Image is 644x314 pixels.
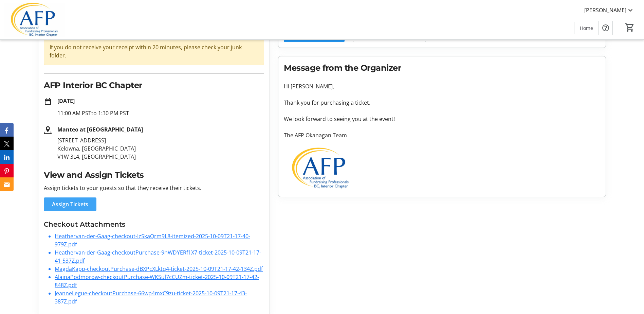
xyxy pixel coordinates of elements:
[52,200,88,208] span: Assign Tickets
[284,99,600,107] p: Thank you for purchasing a ticket.
[44,197,96,211] a: Assign Tickets
[55,232,250,248] a: Heathervan-der-Gaag-checkout-IzSkaQrm9L8-itemized-2025-10-09T21-17-40-979Z.pdf
[44,219,264,229] h3: Checkout Attachments
[284,29,345,42] a: View My Account
[44,98,52,106] mat-icon: date_range
[584,6,626,14] span: [PERSON_NAME]
[284,115,600,123] p: We look forward to seeing you at the event!
[284,62,600,74] h2: Message from the Organizer
[284,147,357,189] img: AFP Interior BC logo
[57,136,264,161] p: [STREET_ADDRESS] Kelowna, [GEOGRAPHIC_DATA] V1W 3L4, [GEOGRAPHIC_DATA]
[284,82,600,90] p: Hi [PERSON_NAME],
[55,265,263,273] a: MagdaKapp-checkoutPurchase-dBXPcXLktq4-ticket-2025-10-09T21-17-42-134Z.pdf
[55,290,247,305] a: JeanneLegue-checkoutPurchase-66wp4mxC9zu-ticket-2025-10-09T21-17-43-387Z.pdf
[55,249,261,264] a: Heathervan-der-Gaag-checkoutPurchase-9nWDYERf1X7-ticket-2025-10-09T21-17-41-537Z.pdf
[4,3,65,37] img: AFP Interior BC's Logo
[574,22,599,34] a: Home
[55,273,259,289] a: AlainaPodmorow-checkoutPurchase-WKSul7cCUZm-ticket-2025-10-09T21-17-42-848Z.pdf
[57,126,143,133] strong: Manteo at [GEOGRAPHIC_DATA]
[580,24,593,32] span: Home
[624,21,636,34] button: Cart
[579,5,640,16] button: [PERSON_NAME]
[353,29,426,42] a: My Payment Methods
[44,79,264,91] h2: AFP Interior BC Chapter
[57,109,264,117] p: 11:00 AM PST to 1:30 PM PST
[44,37,264,65] div: If you do not receive your receipt within 20 minutes, please check your junk folder.
[599,21,612,35] button: Help
[44,184,264,192] p: Assign tickets to your guests so that they receive their tickets.
[57,97,75,105] strong: [DATE]
[44,169,264,181] h2: View and Assign Tickets
[284,131,600,139] p: The AFP Okanagan Team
